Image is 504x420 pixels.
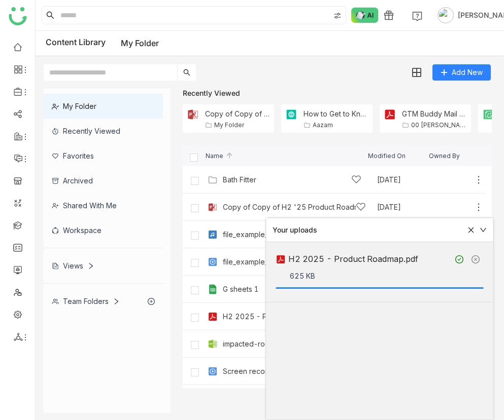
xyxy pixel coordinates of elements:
[438,7,454,23] img: avatar
[52,261,94,270] div: Views
[44,168,163,193] div: Archived
[187,108,199,121] img: Folder
[290,271,484,282] div: 625 KB
[223,367,356,375] a: Screen recording - [DATE] 02:10 GMT+5:30
[183,89,492,97] div: Recently Viewed
[377,204,428,211] div: [DATE]
[402,122,409,129] img: folder.svg
[351,8,379,23] img: ask-buddy-normal.svg
[412,11,422,21] img: help.svg
[432,64,491,81] button: Add New
[411,121,467,129] div: 00 [PERSON_NAME]
[205,122,212,129] img: folder.svg
[52,297,120,306] div: Team Folders
[384,108,396,121] img: Folder
[304,122,311,129] img: folder.svg
[208,230,218,240] img: mp3.svg
[208,339,218,349] img: csv.svg
[225,151,233,160] img: arrow-up.svg
[223,285,259,293] a: G sheets 1
[412,68,421,77] img: grid.svg
[44,193,163,218] div: Shared with me
[276,254,286,264] img: pdf.svg
[208,175,218,185] img: Folder
[368,152,406,159] span: Modified On
[377,176,428,183] div: [DATE]
[208,366,218,376] img: mp4.svg
[333,12,342,20] img: search-type.svg
[223,203,356,211] a: Copy of Copy of H2 '25 Product Roadmap.pptx
[304,109,368,118] div: How to Get to Know and Fit Into a New Friend Group
[482,108,494,121] img: Folder
[208,202,218,212] img: pptx.svg
[44,119,163,143] div: Recently Viewed
[44,94,163,119] div: My Folder
[208,257,218,267] img: mp4.svg
[9,7,27,25] img: logo
[313,121,333,129] div: Aazam
[273,224,461,236] div: Your uploads
[206,152,233,159] span: Name
[402,109,467,118] div: GTM Buddy Mail - GTM Buddy People Research & Account Map – Summary Report.pdf
[208,284,218,294] img: g-xls.svg
[288,253,449,265] div: H2 2025 - Product Roadmap.pdf
[223,231,301,239] a: file_example_MP3_5MG
[208,312,218,322] img: pdf.svg
[223,258,337,266] a: file_example_WEBM_1920_3_7MB
[452,67,483,78] span: Add New
[214,121,244,129] div: My Folder
[205,109,270,118] div: Copy of Copy of H2 '25 Product Roadmap.pptx
[223,313,323,321] a: H2 2025 - Product Roadmap
[121,38,159,48] a: My Folder
[429,152,460,159] span: Owned By
[223,176,256,184] a: Bath Fitter
[46,37,159,50] div: Content Library
[44,218,163,243] div: Workspace
[285,108,297,121] img: Folder
[223,340,307,348] a: impacted-rooms-tenants
[44,143,163,168] div: Favorites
